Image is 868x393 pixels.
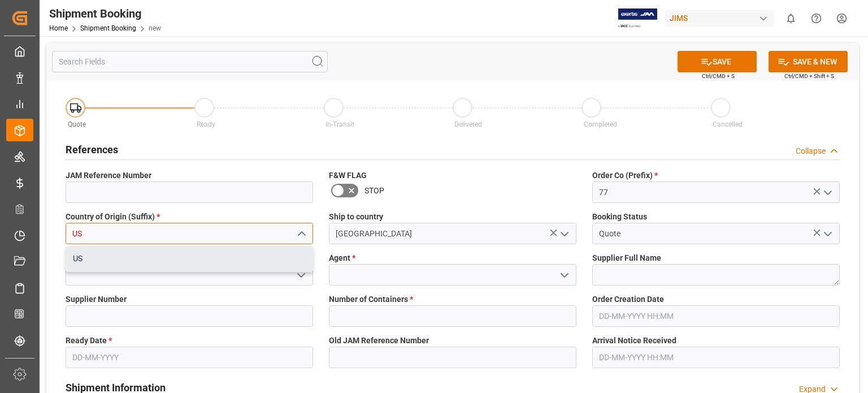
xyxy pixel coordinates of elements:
span: Arrival Notice Received [592,335,676,347]
span: Supplier Full Name [592,252,661,264]
button: open menu [819,184,836,201]
div: Collapse [796,145,826,157]
span: Ctrl/CMD + Shift + S [784,72,834,80]
input: Type to search/select [66,223,313,244]
button: JIMS [665,7,778,29]
img: Exertis%20JAM%20-%20Email%20Logo.jpg_1722504956.jpg [618,8,657,28]
input: DD-MM-YYYY HH:MM [592,347,840,368]
button: close menu [292,225,309,243]
div: US [66,246,313,271]
span: Delivered [454,120,482,128]
span: In-Transit [325,120,354,128]
input: DD-MM-YYYY [66,347,313,368]
span: Ready [197,120,215,128]
span: Order Co (Prefix) [592,170,658,182]
button: show 0 new notifications [778,6,804,31]
span: Ship to country [329,211,383,223]
button: open menu [292,266,309,284]
span: Number of Containers [329,293,413,305]
span: F&W FLAG [329,170,367,182]
button: open menu [819,225,836,243]
span: Country of Origin (Suffix) [66,211,160,223]
span: STOP [364,185,384,197]
span: JAM Reference Number [66,170,151,182]
span: Order Creation Date [592,293,664,305]
button: open menu [555,266,572,284]
a: Shipment Booking [80,24,136,32]
button: SAVE [678,51,757,72]
div: JIMS [665,10,774,27]
span: Ctrl/CMD + S [702,72,735,80]
span: Agent [329,252,355,264]
span: Cancelled [713,120,743,128]
a: Home [49,24,68,32]
input: Search Fields [52,51,328,72]
span: Completed [584,120,617,128]
button: open menu [555,225,572,243]
span: Booking Status [592,211,647,223]
span: Quote [68,120,86,128]
span: Supplier Number [66,293,127,305]
button: Help Center [804,6,829,31]
button: SAVE & NEW [769,51,848,72]
div: Shipment Booking [49,5,161,22]
input: DD-MM-YYYY HH:MM [592,305,840,327]
span: Old JAM Reference Number [329,335,429,347]
h2: References [66,142,118,157]
span: Ready Date [66,335,112,347]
